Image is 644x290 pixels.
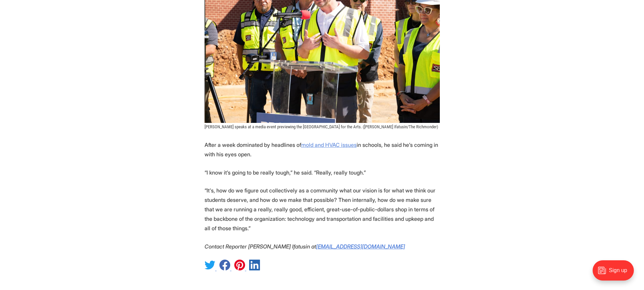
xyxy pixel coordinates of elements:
[316,243,405,250] a: [EMAIL_ADDRESS][DOMAIN_NAME]
[205,243,316,250] em: Contact Reporter [PERSON_NAME] Ifatusin at
[205,186,440,233] p: “It's, how do we figure out collectively as a community what our vision is for what we think our ...
[205,124,438,129] span: [PERSON_NAME] speaks at a media event previewing the [GEOGRAPHIC_DATA] for the Arts. ([PERSON_NAM...
[301,141,357,148] a: mold and HVAC issues
[587,257,644,290] iframe: portal-trigger
[205,168,440,177] p: “I know it’s going to be really tough,” he said. “Really, really tough.”
[205,140,440,159] p: After a week dominated by headlines of in schools, he said he’s coming in with his eyes open.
